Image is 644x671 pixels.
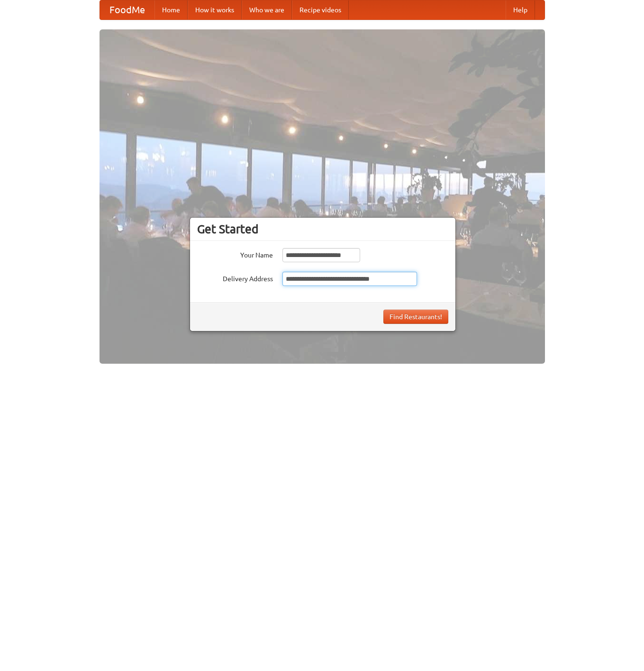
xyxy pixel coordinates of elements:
a: FoodMe [100,0,154,19]
a: Recipe videos [292,0,349,19]
a: Who we are [242,0,292,19]
button: Find Restaurants! [383,310,448,324]
h3: Get Started [197,222,448,236]
label: Delivery Address [197,272,273,284]
a: Help [506,0,535,19]
a: How it works [188,0,242,19]
a: Home [154,0,188,19]
label: Your Name [197,248,273,260]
